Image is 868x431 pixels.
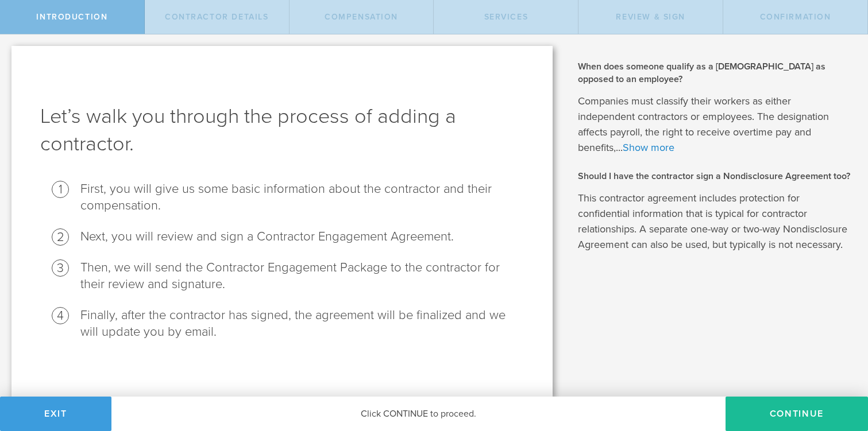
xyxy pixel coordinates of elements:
li: First, you will give us some basic information about the contractor and their compensation. [80,181,524,214]
h1: Let’s walk you through the process of adding a contractor. [40,103,524,158]
h2: Should I have the contractor sign a Nondisclosure Agreement too? [578,170,851,183]
button: Continue [726,397,868,431]
span: Review & sign [616,12,685,22]
span: Contractor details [165,12,269,22]
span: Compensation [325,12,398,22]
h2: When does someone qualify as a [DEMOGRAPHIC_DATA] as opposed to an employee? [578,60,851,86]
p: Companies must classify their workers as either independent contractors or employees. The designa... [578,94,851,156]
li: Finally, after the contractor has signed, the agreement will be finalized and we will update you ... [80,307,524,340]
p: This contractor agreement includes protection for confidential information that is typical for co... [578,191,851,253]
li: Next, you will review and sign a Contractor Engagement Agreement. [80,228,524,245]
a: Show more [623,141,674,154]
li: Then, we will send the Contractor Engagement Package to the contractor for their review and signa... [80,259,524,293]
span: Services [484,12,528,22]
span: Confirmation [760,12,831,22]
span: Introduction [36,12,107,22]
div: Click CONTINUE to proceed. [111,397,726,431]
